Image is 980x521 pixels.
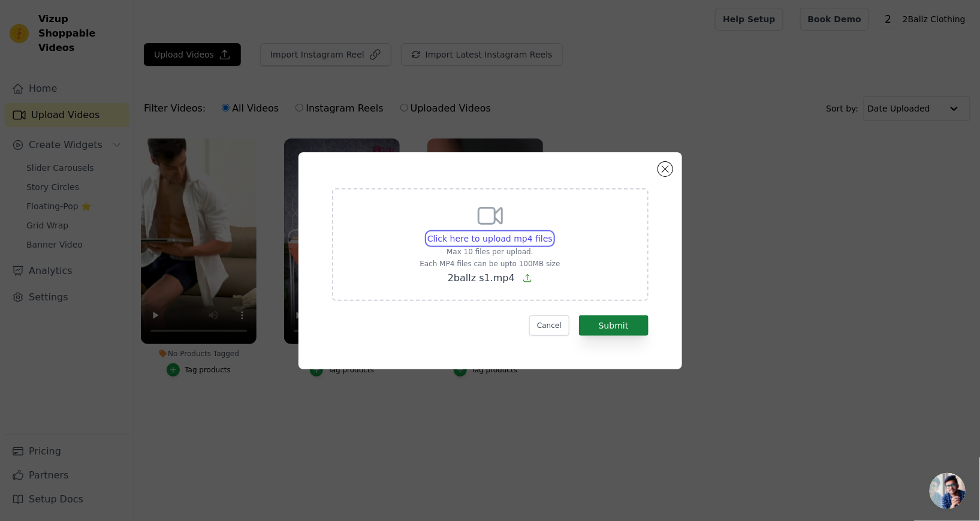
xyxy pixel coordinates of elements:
a: Open chat [930,473,966,509]
span: 2ballz s1.mp4 [448,272,515,284]
button: Cancel [529,315,569,336]
button: Close modal [658,162,673,176]
p: Max 10 files per upload. [420,247,560,257]
span: Click here to upload mp4 files [427,234,553,243]
button: Submit [579,315,649,336]
p: Each MP4 files can be upto 100MB size [420,259,560,269]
